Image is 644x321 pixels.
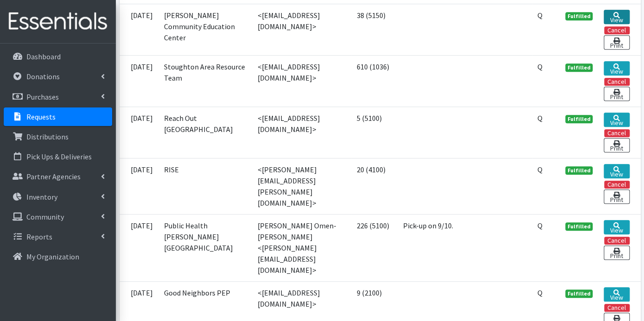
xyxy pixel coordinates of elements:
a: Print [604,189,629,204]
button: Cancel [604,78,630,86]
td: [DATE] [120,107,158,158]
span: Fulfilled [565,63,593,72]
img: HumanEssentials [4,6,112,37]
span: Fulfilled [565,290,593,298]
td: <[EMAIL_ADDRESS][DOMAIN_NAME]> [252,107,351,158]
a: Community [4,208,112,226]
td: [DATE] [120,158,158,214]
td: Stoughton Area Resource Team [158,55,253,107]
a: Partner Agencies [4,167,112,186]
span: Fulfilled [565,115,593,123]
button: Cancel [604,129,630,137]
button: Cancel [604,304,630,312]
a: Requests [4,107,112,126]
td: 610 (1036) [351,55,398,107]
a: Inventory [4,188,112,206]
p: Inventory [26,192,57,201]
td: [PERSON_NAME] Community Education Center [158,4,253,55]
p: Donations [26,72,60,81]
button: Cancel [604,237,630,245]
td: [PERSON_NAME] Omen-[PERSON_NAME] <[PERSON_NAME][EMAIL_ADDRESS][DOMAIN_NAME]> [252,214,351,281]
p: My Organization [26,252,79,261]
p: Community [26,212,64,221]
td: [DATE] [120,55,158,107]
a: View [604,61,629,76]
a: Print [604,138,629,152]
button: Cancel [604,26,630,34]
td: 20 (4100) [351,158,398,214]
td: Reach Out [GEOGRAPHIC_DATA] [158,107,253,158]
a: View [604,220,629,234]
button: Cancel [604,181,630,189]
p: Reports [26,232,52,241]
td: <[EMAIL_ADDRESS][DOMAIN_NAME]> [252,55,351,107]
abbr: Quantity [537,11,543,20]
abbr: Quantity [537,62,543,71]
p: Requests [26,112,56,121]
span: Fulfilled [565,12,593,20]
abbr: Quantity [537,221,543,230]
a: Print [604,245,629,260]
abbr: Quantity [537,113,543,123]
a: Donations [4,67,112,86]
td: 226 (5100) [351,214,398,281]
a: Dashboard [4,47,112,66]
td: <[EMAIL_ADDRESS][DOMAIN_NAME]> [252,4,351,55]
a: Print [604,35,629,50]
a: Reports [4,227,112,246]
td: Pick-up on 9/10. [398,214,532,281]
td: 5 (5100) [351,107,398,158]
a: Distributions [4,127,112,146]
p: Purchases [26,92,59,101]
a: View [604,10,629,24]
td: [DATE] [120,4,158,55]
a: View [604,113,629,127]
td: Public Health [PERSON_NAME][GEOGRAPHIC_DATA] [158,214,253,281]
a: View [604,164,629,178]
a: Print [604,87,629,101]
a: View [604,287,629,302]
a: My Organization [4,247,112,266]
td: 38 (5150) [351,4,398,55]
p: Partner Agencies [26,172,81,181]
span: Fulfilled [565,222,593,231]
td: [DATE] [120,214,158,281]
p: Distributions [26,132,69,141]
abbr: Quantity [537,288,543,297]
span: Fulfilled [565,166,593,175]
td: RISE [158,158,253,214]
abbr: Quantity [537,165,543,174]
p: Pick Ups & Deliveries [26,152,92,161]
a: Pick Ups & Deliveries [4,147,112,166]
p: Dashboard [26,52,61,61]
a: Purchases [4,88,112,106]
td: <[PERSON_NAME][EMAIL_ADDRESS][PERSON_NAME][DOMAIN_NAME]> [252,158,351,214]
